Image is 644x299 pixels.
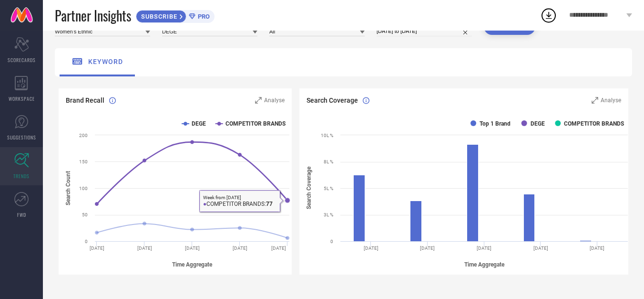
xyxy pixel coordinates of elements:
span: FWD [17,211,26,218]
tspan: Search Count [65,171,72,205]
span: keyword [88,58,123,65]
svg: Zoom [255,97,262,104]
span: TRENDS [13,172,30,180]
a: SUBSCRIBEPRO [136,8,215,23]
text: 200 [79,133,88,138]
text: DEGE [530,120,544,127]
svg: Zoom [592,97,598,104]
span: Brand Recall [66,96,104,104]
text: [DATE] [271,246,286,251]
text: [DATE] [233,246,247,251]
text: [DATE] [590,246,604,251]
tspan: Time Aggregate [464,261,504,268]
div: Open download list [540,7,557,24]
text: 3L % [324,212,333,217]
span: Analyse [264,97,285,104]
text: [DATE] [137,246,152,251]
span: WORKSPACE [9,95,35,102]
text: [DATE] [420,246,435,251]
text: [DATE] [533,246,548,251]
text: [DATE] [185,246,200,251]
span: PRO [195,13,210,20]
tspan: Time Aggregate [172,261,213,268]
tspan: Search Coverage [305,167,312,210]
span: SCORECARDS [8,56,36,64]
text: DEGE [192,120,206,127]
span: SUBSCRIBE [136,13,180,20]
span: SUGGESTIONS [7,134,36,141]
text: Top 1 Brand [480,120,511,127]
text: 10L % [321,133,333,138]
span: Partner Insights [55,6,131,25]
span: Analyse [601,97,621,104]
text: [DATE] [90,246,104,251]
text: 50 [82,212,88,217]
text: 0 [85,239,88,244]
text: COMPETITOR BRANDS [564,120,624,127]
text: 0 [330,239,333,244]
text: [DATE] [477,246,491,251]
text: COMPETITOR BRANDS [225,120,286,127]
text: 8L % [324,159,333,164]
input: Select date range [377,26,472,36]
text: 100 [79,186,88,191]
text: [DATE] [363,246,378,251]
text: 150 [79,159,88,164]
span: Search Coverage [307,96,358,104]
text: 5L % [324,186,333,191]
